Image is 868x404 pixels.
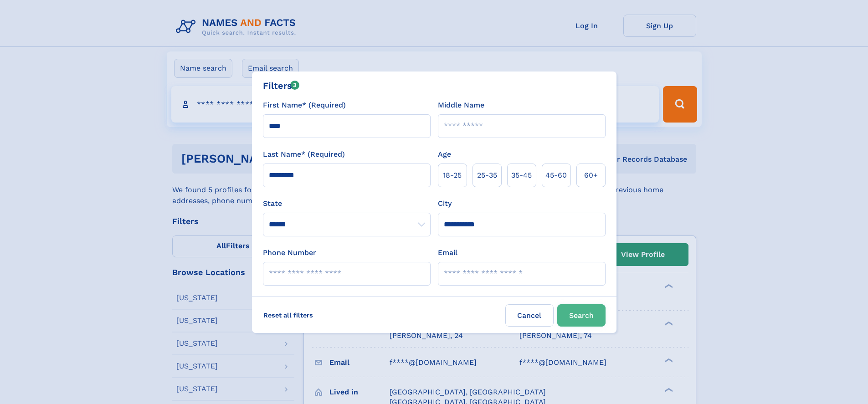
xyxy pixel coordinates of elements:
span: 35‑45 [511,170,532,181]
label: Email [438,247,457,258]
label: City [438,198,452,209]
span: 45‑60 [545,170,567,181]
button: Search [557,304,606,327]
span: 60+ [584,170,598,181]
label: Middle Name [438,100,484,111]
label: Age [438,149,451,160]
span: 18‑25 [443,170,462,181]
label: Last Name* (Required) [263,149,345,160]
label: Phone Number [263,247,316,258]
span: 25‑35 [477,170,497,181]
label: Reset all filters [257,304,319,326]
label: Cancel [505,304,554,327]
label: First Name* (Required) [263,100,346,111]
label: State [263,198,431,209]
div: Filters [263,79,300,92]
